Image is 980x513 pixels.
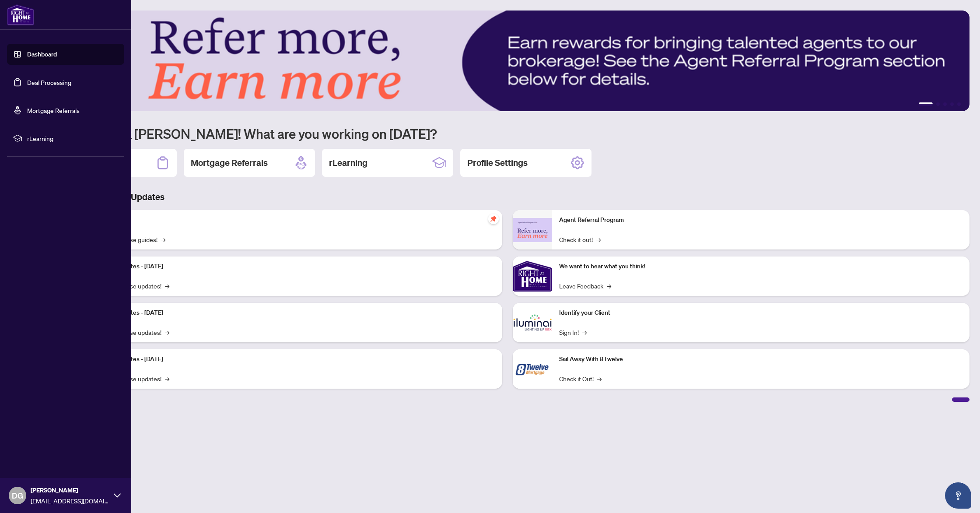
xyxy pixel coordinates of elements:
[165,327,169,337] span: →
[45,191,969,203] h3: Brokerage & Industry Updates
[7,4,34,25] img: logo
[45,11,969,111] img: Slide 0
[31,496,109,506] span: [EMAIL_ADDRESS][DOMAIN_NAME]
[165,281,169,291] span: →
[559,262,962,271] p: We want to hear what you think!
[936,102,940,106] button: 2
[943,102,947,106] button: 3
[488,214,499,224] span: pushpin
[559,374,602,383] a: Check it Out!→
[513,303,552,342] img: Identify your Client
[559,235,601,244] a: Check it out!→
[950,102,954,106] button: 4
[559,327,587,337] a: Sign In!→
[559,355,962,364] p: Sail Away With 8Twelve
[92,308,495,318] p: Platform Updates - [DATE]
[31,485,109,495] span: [PERSON_NAME]
[27,50,57,58] a: Dashboard
[607,281,611,291] span: →
[27,78,71,86] a: Deal Processing
[161,235,165,244] span: →
[92,215,495,225] p: Self-Help
[559,281,611,291] a: Leave Feedback→
[45,125,969,142] h1: Welcome back [PERSON_NAME]! What are you working on [DATE]?
[92,262,495,271] p: Platform Updates - [DATE]
[559,215,962,225] p: Agent Referral Program
[559,308,962,318] p: Identify your Client
[191,157,268,169] h2: Mortgage Referrals
[919,102,933,106] button: 1
[12,489,23,502] span: DG
[165,374,169,383] span: →
[513,256,552,296] img: We want to hear what you think!
[467,157,528,169] h2: Profile Settings
[957,102,961,106] button: 5
[945,482,971,509] button: Open asap
[513,349,552,389] img: Sail Away With 8Twelve
[513,218,552,242] img: Agent Referral Program
[582,327,587,337] span: →
[596,235,601,244] span: →
[92,355,495,364] p: Platform Updates - [DATE]
[597,374,602,383] span: →
[329,157,367,169] h2: rLearning
[27,134,118,143] span: rLearning
[27,106,80,114] a: Mortgage Referrals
